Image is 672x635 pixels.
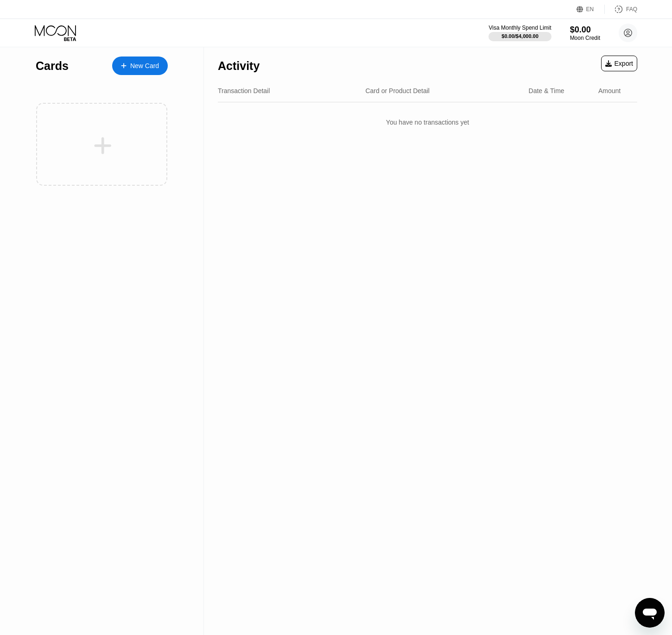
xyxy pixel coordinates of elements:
div: Transaction Detail [218,87,270,94]
div: Export [601,56,637,71]
div: FAQ [626,6,637,13]
div: Date & Time [529,87,564,94]
div: EN [577,5,605,14]
div: $0.00Moon Credit [570,25,600,41]
iframe: Button to launch messaging window [635,598,665,628]
div: New Card [130,62,159,70]
div: You have no transactions yet [218,109,637,135]
div: Moon Credit [570,35,600,41]
div: EN [586,6,594,13]
div: Export [605,60,633,67]
div: $0.00 [570,25,600,35]
div: $0.00 / $4,000.00 [501,33,539,39]
div: Card or Product Detail [365,87,430,94]
div: FAQ [605,5,637,14]
div: Activity [218,59,260,73]
div: New Card [112,57,168,75]
div: Visa Monthly Spend Limit [488,25,551,31]
div: Visa Monthly Spend Limit$0.00/$4,000.00 [488,25,551,41]
div: Amount [598,87,621,94]
div: Cards [36,59,69,73]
